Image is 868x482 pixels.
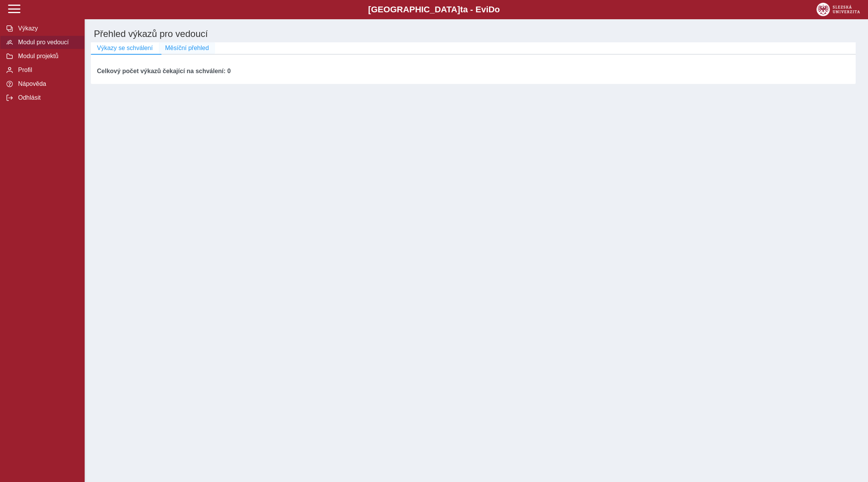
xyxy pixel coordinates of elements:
[460,5,463,14] span: t
[165,45,209,52] span: Měsíční přehled
[16,80,78,87] span: Nápověda
[488,5,494,14] span: D
[16,25,78,32] span: Výkazy
[16,94,78,101] span: Odhlásit
[16,39,78,46] span: Modul pro vedoucí
[97,45,153,52] span: Výkazy se schválení
[16,67,78,74] span: Profil
[91,25,862,42] h1: Přehled výkazů pro vedoucí
[16,53,78,60] span: Modul projektů
[91,42,159,54] button: Výkazy se schválení
[816,3,860,16] img: logo_web_su.png
[97,68,231,74] b: Celkový počet výkazů čekající na schválení: 0
[159,42,215,54] button: Měsíční přehled
[23,5,845,15] b: [GEOGRAPHIC_DATA] a - Evi
[495,5,500,14] span: o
